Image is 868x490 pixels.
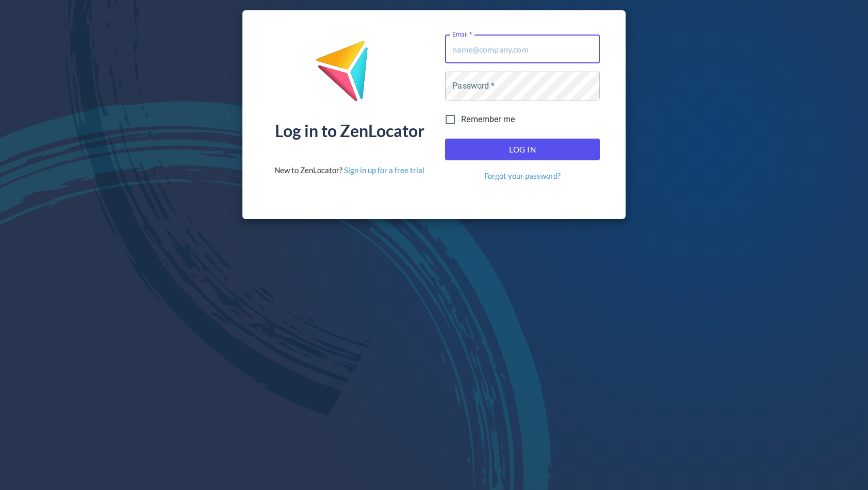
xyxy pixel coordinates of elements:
div: Log in to ZenLocator [275,123,424,139]
div: New to ZenLocator? [274,165,424,176]
span: Log In [456,143,588,156]
span: Remember me [461,113,515,126]
a: Sign in up for a free trial [344,165,424,175]
a: Forgot your password? [484,171,561,181]
img: ZenLocator [315,40,384,110]
input: name@company.com [445,35,600,63]
button: Log In [445,139,600,160]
